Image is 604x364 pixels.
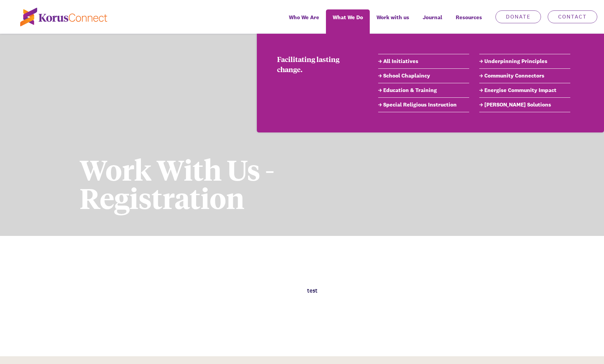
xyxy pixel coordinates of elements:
[378,57,469,65] a: All Initiatives
[20,8,107,26] img: korus-connect%2Fc5177985-88d5-491d-9cd7-4a1febad1357_logo.svg
[307,286,524,296] p: test
[326,9,370,34] a: What We Do
[333,12,363,22] span: What We Do
[277,54,358,74] div: Facilitating lasting change.
[282,9,326,34] a: Who We Are
[548,10,597,23] a: Contact
[416,9,449,34] a: Journal
[80,155,411,212] h1: Work With Us - Registration
[479,101,570,109] a: [PERSON_NAME] Solutions
[479,86,570,94] a: Energise Community Impact
[479,57,570,65] a: Underpinning Principles
[479,72,570,80] a: Community Connectors
[370,9,416,34] a: Work with us
[423,12,442,22] span: Journal
[378,86,469,94] a: Education & Training
[378,72,469,80] a: School Chaplaincy
[289,12,319,22] span: Who We Are
[378,101,469,109] a: Special Religious Instruction
[376,12,409,22] span: Work with us
[495,10,541,23] a: Donate
[449,9,489,34] div: Resources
